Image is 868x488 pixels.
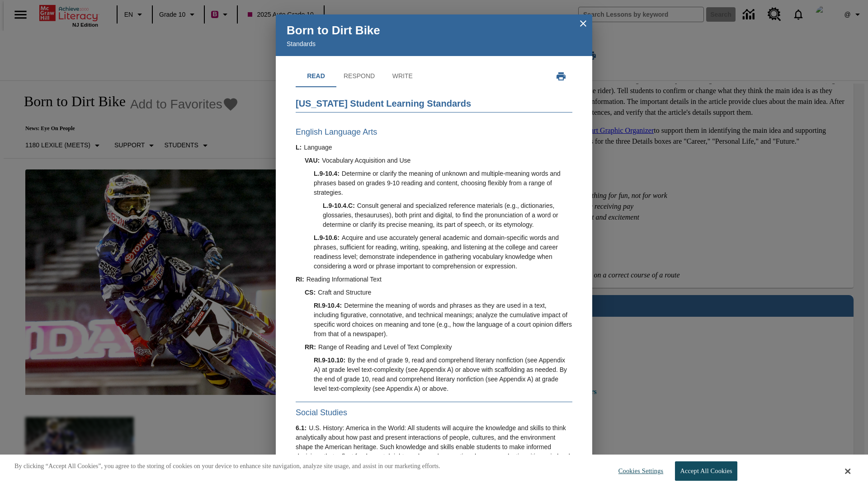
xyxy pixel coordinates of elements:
[296,424,572,469] span: U.S. History: America in the World: All students will acquire the knowledge and skills to think a...
[382,66,423,87] button: Write
[336,66,382,87] button: Respond
[314,170,340,177] span: L.9-10.4 :
[305,157,320,164] span: VAU :
[307,276,382,283] span: Reading Informational Text
[323,202,558,228] span: Consult general and specialized reference materials (e.g., dictionaries, glossaries, thesauruses)...
[304,144,332,151] span: Language
[610,462,667,480] button: Cookies Settings
[296,66,336,87] button: Read
[314,357,567,392] span: By the end of grade 9, read and comprehend literary nonfiction (see Appendix A) at grade level te...
[550,65,572,88] button: Print
[845,467,850,475] button: Close
[322,157,410,164] span: Vocabulary Acquisition and Use
[287,22,581,39] p: Born to Dirt Bike
[296,122,572,479] div: Read
[323,202,355,209] span: L.9-10.4.C :
[314,357,345,364] span: RI.9-10.10 :
[305,289,316,296] span: CS :
[296,407,572,419] h3: Social Studies
[305,343,316,351] span: RR :
[578,18,589,29] button: close
[314,170,561,196] span: Determine or clarify the meaning of unknown and multiple-meaning words and phrases based on grade...
[14,462,440,471] p: By clicking “Accept All Cookies”, you agree to the storing of cookies on your device to enhance s...
[314,234,559,270] span: Acquire and use accurately general academic and domain-specific words and phrases, sufficient for...
[287,39,581,49] p: Standards
[318,289,371,296] span: Craft and Structure
[296,276,304,283] span: RI :
[296,144,302,151] span: L :
[296,424,307,432] span: 6.1 :
[318,343,452,351] span: Range of Reading and Level of Text Complexity
[314,302,342,309] span: RI.9-10.4 :
[314,302,572,338] span: Determine the meaning of words and phrases as they are used in a text, including figurative, conn...
[296,97,572,113] h2: [US_STATE] Student Learning Standards
[314,234,340,241] span: L.9-10.6 :
[296,66,423,87] div: Standards tab navigation
[675,461,737,481] button: Accept All Cookies
[296,126,572,138] h3: English Language Arts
